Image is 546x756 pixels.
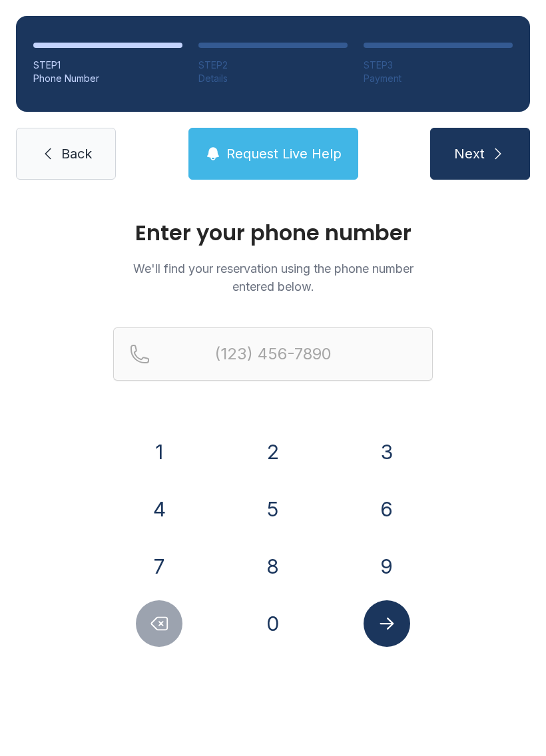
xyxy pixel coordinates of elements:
[61,144,92,163] span: Back
[33,72,182,85] div: Phone Number
[364,600,410,647] button: Submit lookup form
[113,222,433,244] h1: Enter your phone number
[250,600,296,647] button: 0
[250,429,296,475] button: 2
[364,59,513,72] div: STEP 3
[113,327,433,381] input: Reservation phone number
[364,72,513,85] div: Payment
[198,72,348,85] div: Details
[454,144,485,163] span: Next
[198,59,348,72] div: STEP 2
[250,543,296,590] button: 8
[364,543,410,590] button: 9
[250,486,296,532] button: 5
[364,486,410,532] button: 6
[33,59,182,72] div: STEP 1
[364,429,410,475] button: 3
[136,429,182,475] button: 1
[226,144,342,163] span: Request Live Help
[136,486,182,532] button: 4
[136,600,182,647] button: Delete number
[136,543,182,590] button: 7
[113,260,433,295] p: We'll find your reservation using the phone number entered below.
